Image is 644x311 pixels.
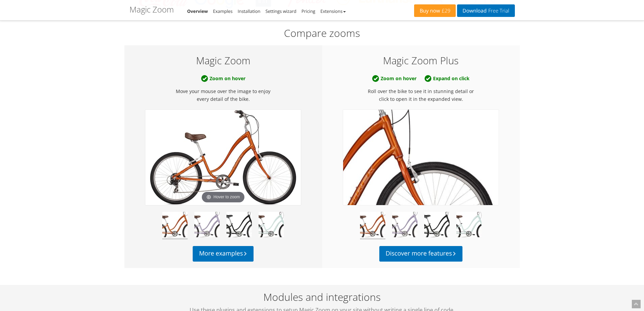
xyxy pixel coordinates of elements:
img: Black [226,212,252,239]
img: Orange [162,212,188,239]
b: Expand on click [421,73,473,84]
a: Discover more features [379,246,463,262]
a: Buy now£29 [414,4,456,17]
a: Installation [238,8,260,14]
img: Green [456,212,482,239]
a: Examples [213,8,233,14]
h1: Magic Zoom [129,5,174,14]
h5: Magic Zoom [131,55,316,66]
a: More examples [193,246,254,262]
a: Settings wizard [265,8,296,14]
h5: Magic Zoom Plus [329,55,514,66]
img: Green [259,212,284,239]
span: Free Trial [486,8,509,14]
a: Pricing [302,8,315,14]
b: Zoom on hover [369,73,420,84]
h2: Compare zooms [129,27,515,39]
a: Extensions [320,8,346,14]
b: Zoom on hover [198,73,249,84]
span: £29 [440,8,451,14]
a: DownloadFree Trial [457,4,515,17]
p: Move your mouse over the image to enjoy every detail of the bike. [131,87,316,103]
a: Hover to zoom [145,110,301,205]
img: Orange [360,212,385,239]
img: Purple [392,212,418,239]
p: Roll over the bike to see it in stunning detail or click to open it in the expanded view. [329,87,514,103]
img: Purple [194,212,220,239]
a: Overview [187,8,208,14]
img: Black [424,212,450,239]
